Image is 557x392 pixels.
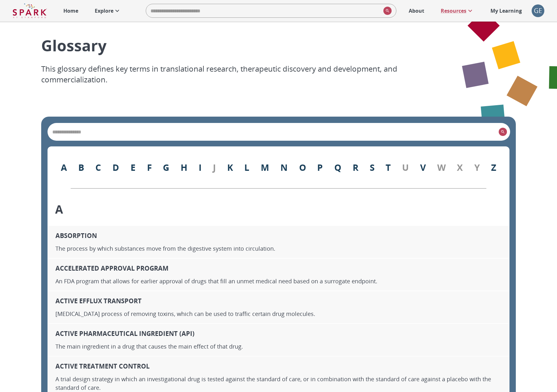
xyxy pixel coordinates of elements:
p: About [409,7,424,15]
a: C [95,161,101,173]
p: Active Treatment Control [55,362,150,371]
a: G [163,161,169,173]
a: Resources [438,4,477,18]
span: A trial design strategy in which an investigational drug is tested against the standard of care, ... [55,375,502,392]
p: Active Pharmaceutical Ingredient (API) [55,329,195,338]
a: About [406,4,427,18]
p: Glossary [41,34,516,63]
p: Accelerated Approval Program [55,264,169,273]
a: M [261,161,269,173]
p: Absorption [55,231,97,241]
a: A [61,161,67,173]
p: Home [63,7,78,15]
p: Active Efflux Transport [55,296,142,306]
a: K [227,161,233,173]
span: [MEDICAL_DATA] process of removing toxins, which can be used to traffic certain drug molecules. [55,310,315,318]
a: T [386,161,391,173]
a: I [199,161,202,173]
button: account of current user [532,4,544,17]
a: N [280,161,288,173]
p: A [55,201,63,218]
a: H [181,161,187,173]
p: My Learning [490,7,522,15]
p: Explore [95,7,113,15]
a: U [402,161,409,173]
button: search [496,125,507,138]
div: GE [532,4,544,17]
a: X [457,161,463,173]
button: search [381,4,392,17]
span: An FDA program that allows for earlier approval of drugs that fill an unmet medical need based on... [55,277,377,286]
span: The process by which substances move from the digestive system into circulation. [55,244,275,253]
a: Explore [92,4,124,18]
a: D [112,161,119,173]
a: J [213,161,216,173]
a: S [370,161,375,173]
img: Logo of SPARK at Stanford [13,3,47,18]
p: Resources [441,7,466,15]
a: Y [474,161,480,173]
a: P [317,161,323,173]
a: B [78,161,84,173]
a: Home [60,4,81,18]
a: O [299,161,306,173]
a: W [437,161,446,173]
a: V [420,161,426,173]
a: Q [334,161,341,173]
a: F [147,161,152,173]
a: Z [491,161,496,173]
a: R [353,161,358,173]
a: E [131,161,136,173]
a: My Learning [487,4,525,18]
span: The main ingredient in a drug that causes the main effect of that drug. [55,342,243,351]
a: L [244,161,249,173]
p: This glossary defines key terms in translational research, therapeutic discovery and development,... [41,63,516,85]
